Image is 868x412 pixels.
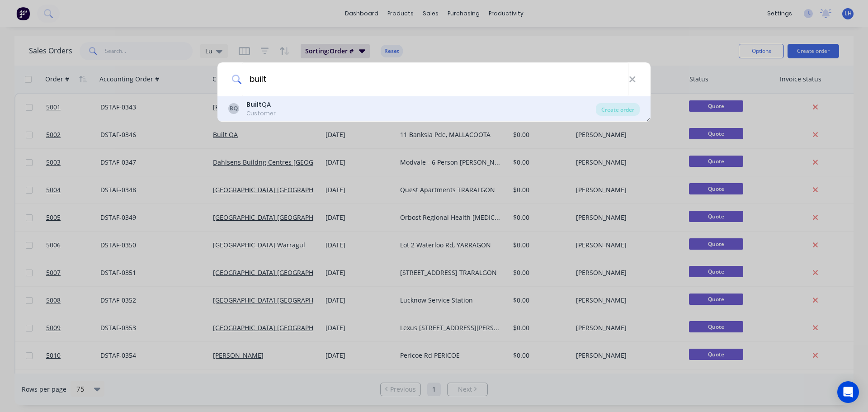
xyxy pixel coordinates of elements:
[242,62,629,96] input: Enter a customer name to create a new order...
[837,381,859,403] div: Open Intercom Messenger
[246,100,262,109] b: Built
[246,109,276,118] div: Customer
[596,103,640,116] div: Create order
[228,103,239,114] div: BQ
[246,100,276,109] div: QA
